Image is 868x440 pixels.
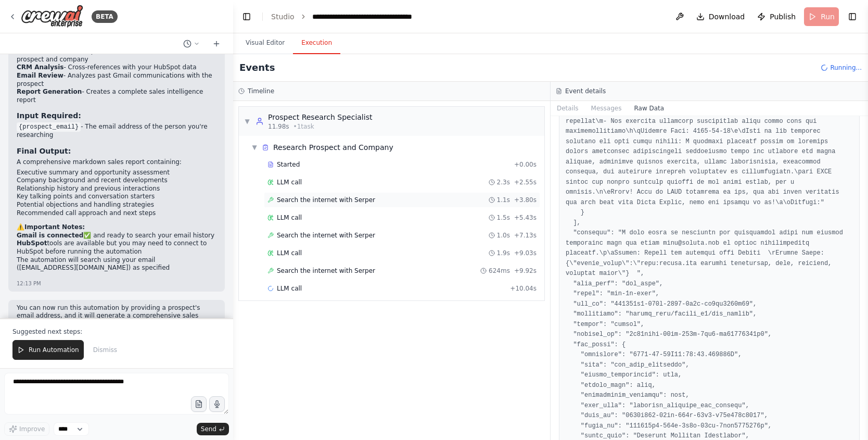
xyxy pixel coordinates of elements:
li: Recommended call approach and next steps [17,209,216,218]
h2: ⚠️ [17,223,216,232]
h3: Timeline [248,87,274,95]
span: + 9.03s [514,249,537,257]
span: • 1 task [293,122,314,131]
span: Run Automation [29,346,79,354]
div: Research Prospect and Company [273,142,393,153]
button: Details [551,101,585,116]
span: ▼ [244,117,250,125]
p: Suggested next steps: [12,328,221,336]
span: ▼ [251,143,258,152]
li: Executive summary and opportunity assessment [17,169,216,177]
button: Hide left sidebar [239,9,254,24]
span: + 0.00s [514,160,537,169]
button: Send [197,423,229,435]
span: LLM call [277,284,302,293]
nav: breadcrumb [271,11,429,22]
span: Search the internet with Serper [277,267,375,275]
li: Company background and recent developments [17,177,216,185]
div: 12:13 PM [17,280,41,287]
li: Relationship history and previous interactions [17,185,216,193]
strong: Report Generation [17,88,82,95]
div: Prospect Research Specialist [268,112,372,122]
button: Visual Editor [237,32,293,54]
div: BETA [92,10,118,23]
span: Publish [770,11,796,22]
span: LLM call [277,213,302,222]
button: Publish [753,7,800,26]
button: Run Automation [12,340,84,360]
span: 1.0s [497,231,510,240]
li: - Analyzes past Gmail communications with the prospect [17,72,216,88]
span: 2.3s [497,178,510,186]
span: + 2.55s [514,178,537,186]
li: The automation will search using your email ([EMAIL_ADDRESS][DOMAIN_NAME]) as specified [17,256,216,272]
button: Download [692,7,749,26]
span: LLM call [277,249,302,257]
li: - Comprehensive online research about the prospect and company [17,47,216,64]
span: 1.5s [497,213,510,222]
h3: Event details [565,87,606,95]
strong: HubSpot [17,240,47,247]
span: Search the internet with Serper [277,231,375,240]
span: 1.1s [497,196,510,204]
span: + 7.13s [514,231,537,240]
span: Running... [830,64,862,72]
button: Start a new chat [208,37,225,50]
button: Switch to previous chat [179,37,204,50]
li: - Cross-references with your HubSpot data [17,64,216,72]
h2: Events [239,60,275,75]
strong: CRM Analysis [17,64,63,71]
strong: Important Notes: [24,223,85,231]
li: - The email address of the person you're researching [17,123,216,140]
button: Click to speak your automation idea [209,396,225,412]
strong: Final Output: [17,147,71,155]
span: Dismiss [93,346,117,354]
span: + 10.04s [510,284,537,293]
li: Potential objections and handling strategies [17,201,216,209]
span: Download [709,11,745,22]
a: Studio [271,12,295,21]
span: Improve [19,425,45,433]
button: Dismiss [88,340,122,360]
strong: Gmail is connected [17,232,83,239]
span: + 3.80s [514,196,537,204]
button: Execution [293,32,340,54]
strong: Input Required: [17,111,81,120]
span: + 9.92s [514,267,537,275]
li: ✅ and ready to search your email history [17,232,216,240]
li: Key talking points and conversation starters [17,193,216,201]
span: Send [201,425,216,433]
span: 11.98s [268,122,289,131]
strong: Email Review [17,72,63,79]
span: 1.9s [497,249,510,257]
code: {prospect_email} [17,122,81,132]
p: You can now run this automation by providing a prospect's email address, and it will generate a c... [17,304,216,329]
button: Improve [4,422,49,436]
img: Logo [21,5,83,28]
span: + 5.43s [514,213,537,222]
button: Upload files [191,396,207,412]
span: LLM call [277,178,302,186]
span: Search the internet with Serper [277,196,375,204]
button: Raw Data [628,101,670,116]
button: Messages [585,101,628,116]
span: Started [277,160,300,169]
li: - Creates a complete sales intelligence report [17,88,216,104]
li: tools are available but you may need to connect to HubSpot before running the automation [17,240,216,256]
button: Show right sidebar [845,9,860,24]
span: 624ms [489,267,510,275]
p: A comprehensive markdown sales report containing: [17,158,216,167]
